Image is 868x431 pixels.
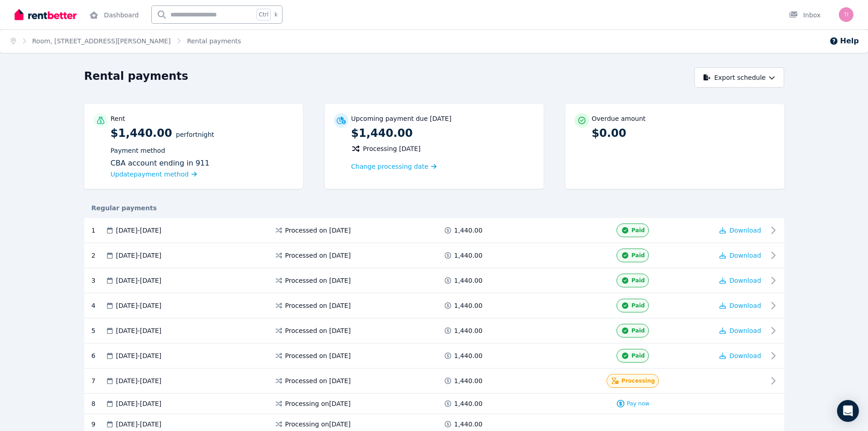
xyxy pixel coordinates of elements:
p: Upcoming payment due [DATE] [351,114,452,123]
a: Change processing date [351,162,437,171]
div: Inbox [789,10,821,20]
span: 1,440.00 [454,376,483,385]
span: Download [729,327,761,334]
span: Processed on [DATE] [285,326,351,335]
div: 4 [92,299,105,312]
span: Update payment method [111,171,189,178]
div: 1 [92,223,105,237]
p: $0.00 [592,126,775,140]
span: Processed on [DATE] [285,226,351,235]
div: 2 [92,249,105,262]
span: Processed on [DATE] [285,301,351,310]
div: Open Intercom Messenger [837,400,859,422]
span: Download [729,352,761,359]
button: Export schedule [694,68,784,88]
span: 1,440.00 [454,351,483,360]
p: Overdue amount [592,114,646,123]
span: 1,440.00 [454,276,483,285]
span: Processing on [DATE] [285,420,351,429]
span: CBA account ending in 911 [111,158,210,169]
span: Processed on [DATE] [285,276,351,285]
span: 1,440.00 [454,301,483,310]
span: Processed on [DATE] [285,251,351,260]
span: [DATE] - [DATE] [116,420,162,429]
button: Download [719,351,761,360]
span: [DATE] - [DATE] [116,301,162,310]
span: [DATE] - [DATE] [116,251,162,260]
button: Download [719,251,761,260]
div: 6 [92,349,105,363]
span: 1,440.00 [454,326,483,335]
span: Processing on [DATE] [285,399,351,408]
span: Processed on [DATE] [285,351,351,360]
span: Pay now [627,400,650,407]
span: [DATE] - [DATE] [116,399,162,408]
div: 7 [92,374,105,388]
span: Download [729,227,761,234]
span: Paid [632,327,645,334]
span: [DATE] - [DATE] [116,226,162,235]
div: 5 [92,324,105,338]
span: Download [729,277,761,284]
span: [DATE] - [DATE] [116,351,162,360]
span: 1,440.00 [454,420,483,429]
span: Processing [DATE] [363,144,421,153]
span: Ctrl [257,9,271,21]
span: Processed on [DATE] [285,376,351,385]
span: Rental payments [187,36,241,46]
div: Regular payments [84,203,784,213]
p: $1,440.00 [111,126,294,180]
div: 3 [92,274,105,287]
span: per Fortnight [176,131,214,138]
span: k [274,11,277,18]
span: [DATE] - [DATE] [116,376,162,385]
span: Paid [632,252,645,259]
div: 8 [92,399,105,408]
button: Download [719,326,761,335]
img: Tingting Wang [839,7,853,22]
span: Paid [632,352,645,359]
span: 1,440.00 [454,399,483,408]
span: 1,440.00 [454,226,483,235]
span: Change processing date [351,162,429,171]
span: Paid [632,302,645,309]
h1: Rental payments [84,69,189,83]
button: Download [719,276,761,285]
p: Rent [111,114,125,123]
button: Help [829,36,859,47]
button: Download [719,301,761,310]
span: [DATE] - [DATE] [116,326,162,335]
p: Payment method [111,146,294,155]
span: 1,440.00 [454,251,483,260]
span: [DATE] - [DATE] [116,276,162,285]
div: 9 [92,420,105,429]
span: Paid [632,277,645,284]
span: Paid [632,227,645,234]
img: RentBetter [15,8,77,21]
p: $1,440.00 [351,126,534,140]
span: Download [729,302,761,309]
span: Processing [621,377,655,384]
span: Download [729,252,761,259]
button: Download [719,226,761,235]
a: Room, [STREET_ADDRESS][PERSON_NAME] [32,37,171,45]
